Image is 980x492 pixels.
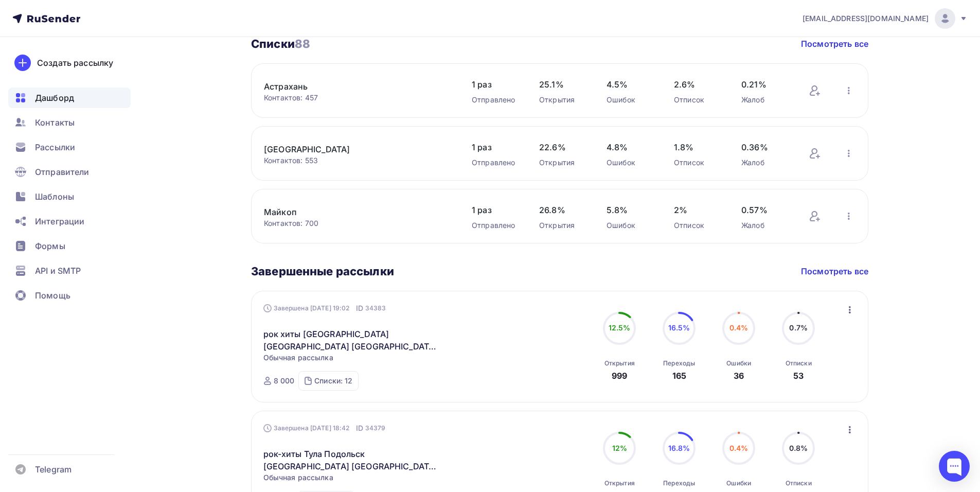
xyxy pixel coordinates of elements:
[803,8,968,29] a: [EMAIL_ADDRESS][DOMAIN_NAME]
[264,218,451,229] div: Контактов: 700
[539,157,586,168] div: Открытия
[539,220,586,231] div: Открытия
[663,359,695,367] div: Переходы
[793,370,804,382] div: 53
[803,13,929,24] span: [EMAIL_ADDRESS][DOMAIN_NAME]
[674,220,721,231] div: Отписок
[674,157,721,168] div: Отписок
[789,444,808,452] span: 0.8%
[35,141,75,153] span: Рассылки
[35,240,65,252] span: Формы
[734,370,744,382] div: 36
[35,463,72,476] span: Telegram
[674,95,721,105] div: Отписок
[726,479,751,487] div: Ошибки
[789,323,808,332] span: 0.7%
[786,479,812,487] div: Отписки
[674,141,721,153] span: 1.8%
[609,323,631,332] span: 12.5%
[604,479,635,487] div: Открытия
[607,204,653,216] span: 5.8%
[35,166,90,178] span: Отправители
[274,376,295,386] div: 8 000
[612,444,627,452] span: 12%
[8,236,131,256] a: Формы
[539,204,586,216] span: 26.8%
[251,37,310,51] h3: Списки
[8,87,131,108] a: Дашборд
[263,472,333,483] span: Обычная рассылка
[604,359,635,367] div: Открытия
[8,186,131,207] a: Шаблоны
[35,289,70,302] span: Помощь
[472,95,519,105] div: Отправлено
[607,141,653,153] span: 4.8%
[607,220,653,231] div: Ошибок
[663,479,695,487] div: Переходы
[672,370,686,382] div: 165
[35,190,74,203] span: Шаблоны
[264,93,451,103] div: Контактов: 457
[786,359,812,367] div: Отписки
[314,376,352,386] div: Списки: 12
[35,116,75,129] span: Контакты
[8,137,131,157] a: Рассылки
[668,444,690,452] span: 16.8%
[264,155,451,166] div: Контактов: 553
[251,264,394,278] h3: Завершенные рассылки
[472,157,519,168] div: Отправлено
[741,157,788,168] div: Жалоб
[729,444,749,452] span: 0.4%
[37,57,113,69] div: Создать рассылку
[35,92,74,104] span: Дашборд
[801,38,868,50] a: Посмотреть все
[263,353,333,363] span: Обычная рассылка
[612,370,627,382] div: 999
[607,95,653,105] div: Ошибок
[729,323,749,332] span: 0.4%
[539,95,586,105] div: Открытия
[472,78,519,91] span: 1 раз
[607,157,653,168] div: Ошибок
[8,162,131,182] a: Отправители
[263,328,440,353] a: рок хиты [GEOGRAPHIC_DATA] [GEOGRAPHIC_DATA] [GEOGRAPHIC_DATA] [GEOGRAPHIC_DATA] [GEOGRAPHIC_DATA...
[35,265,81,277] span: API и SMTP
[668,323,690,332] span: 16.5%
[264,206,439,218] a: Майкоп
[35,215,84,227] span: Интеграции
[365,423,386,433] span: 34379
[356,303,363,313] span: ID
[539,141,586,153] span: 22.6%
[674,204,721,216] span: 2%
[264,80,439,93] a: Астрахань
[674,78,721,91] span: 2.6%
[365,303,386,313] span: 34383
[263,303,386,313] div: Завершена [DATE] 19:02
[801,265,868,277] a: Посмотреть все
[741,204,788,216] span: 0.57%
[472,141,519,153] span: 1 раз
[472,204,519,216] span: 1 раз
[539,78,586,91] span: 25.1%
[607,78,653,91] span: 4.5%
[264,143,439,155] a: [GEOGRAPHIC_DATA]
[263,448,440,472] a: рок-хиты Тула Подольск [GEOGRAPHIC_DATA] [GEOGRAPHIC_DATA] [GEOGRAPHIC_DATA] [GEOGRAPHIC_DATA] [G...
[741,220,788,231] div: Жалоб
[741,78,788,91] span: 0.21%
[741,95,788,105] div: Жалоб
[263,423,386,433] div: Завершена [DATE] 18:42
[356,423,363,433] span: ID
[8,112,131,133] a: Контакты
[741,141,788,153] span: 0.36%
[295,37,310,50] span: 88
[726,359,751,367] div: Ошибки
[472,220,519,231] div: Отправлено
